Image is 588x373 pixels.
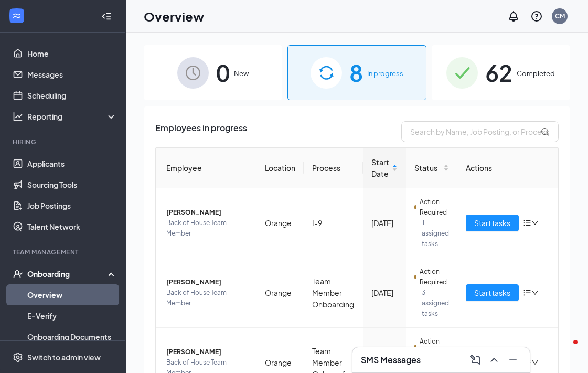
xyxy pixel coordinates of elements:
th: Location [256,148,304,188]
a: Sourcing Tools [27,174,117,195]
span: [PERSON_NAME] [166,347,248,357]
a: Scheduling [27,85,117,106]
a: Job Postings [27,195,117,216]
span: Back of House Team Member [166,287,248,308]
div: [DATE] [371,217,398,229]
span: Action Required [420,197,449,218]
div: Team Management [13,248,115,257]
td: Team Member Onboarding [304,258,363,328]
svg: Settings [13,352,23,363]
div: Hiring [13,137,115,146]
div: Reporting [27,111,117,122]
span: 8 [349,55,363,91]
a: E-Verify [27,305,117,326]
span: bars [523,289,531,297]
span: [PERSON_NAME] [166,277,248,287]
td: Orange [256,188,304,258]
span: down [531,289,539,296]
h1: Overview [144,7,204,25]
div: Onboarding [27,269,108,279]
div: [DATE] [371,287,398,299]
button: Start tasks [466,215,519,231]
span: Start Date [371,156,390,179]
span: Status [414,162,442,174]
a: Home [27,43,117,64]
td: I-9 [304,188,363,258]
span: Back of House Team Member [166,218,248,239]
input: Search by Name, Job Posting, or Process [401,121,559,142]
a: Overview [27,284,117,305]
span: 3 assigned tasks [422,287,450,319]
svg: UserCheck [13,269,23,279]
span: Completed [517,68,555,79]
span: Employees in progress [155,121,247,142]
a: Onboarding Documents [27,326,117,347]
span: New [234,68,249,79]
svg: Collapse [101,11,112,22]
span: down [531,359,539,366]
h3: SMS Messages [361,354,421,366]
th: Actions [457,148,558,188]
div: Switch to admin view [27,352,101,363]
th: Employee [156,148,256,188]
a: Talent Network [27,216,117,237]
span: Action Required [420,336,449,357]
iframe: Intercom live chat [552,337,578,363]
td: Orange [256,258,304,328]
th: Process [304,148,363,188]
svg: ComposeMessage [469,354,482,366]
span: bars [523,219,531,227]
svg: Notifications [507,10,520,23]
span: Start tasks [474,217,510,229]
span: 62 [485,55,512,91]
th: Status [406,148,458,188]
span: down [531,219,539,227]
button: Start tasks [466,284,519,301]
span: Action Required [420,267,449,287]
svg: Minimize [507,354,519,366]
span: 1 assigned tasks [422,218,450,249]
div: CM [555,12,565,20]
span: 0 [216,55,230,91]
svg: ChevronUp [488,354,500,366]
svg: WorkstreamLogo [12,10,22,21]
svg: Analysis [13,111,23,122]
span: Start tasks [474,287,510,299]
button: Minimize [505,351,521,368]
span: In progress [367,68,403,79]
button: ComposeMessage [467,351,484,368]
svg: QuestionInfo [530,10,543,23]
button: ChevronUp [486,351,503,368]
a: Messages [27,64,117,85]
a: Applicants [27,153,117,174]
span: [PERSON_NAME] [166,207,248,218]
